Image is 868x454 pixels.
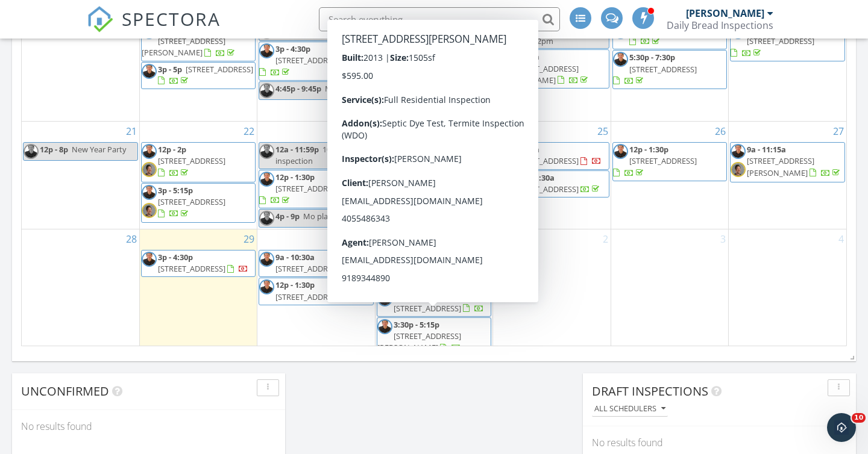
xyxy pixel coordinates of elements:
[377,83,392,98] img: img_7377_copy.jpg
[142,64,157,79] img: img_7377_copy.jpg
[259,172,274,187] img: img_7377_copy.jpg
[158,144,225,178] a: 12p - 2p [STREET_ADDRESS]
[629,24,725,46] a: 3p - 5p [STREET_ADDRESS]
[141,62,256,89] a: 3p - 5p [STREET_ADDRESS]
[275,263,343,274] span: [STREET_ADDRESS]
[729,122,846,229] td: Go to September 27, 2025
[827,413,856,442] iframe: Intercom live chat
[275,279,315,290] span: 12p - 1:30p
[377,252,392,267] img: img_7377_copy.jpg
[158,252,248,274] a: 3p - 4:30p [STREET_ADDRESS]
[377,184,392,199] img: img_7377_copy.jpg
[511,51,539,62] span: 9a - 11a
[275,252,315,263] span: 9a - 10:30a
[275,55,343,66] span: [STREET_ADDRESS]
[667,19,773,31] div: Daily Bread Inspections
[139,122,257,229] td: Go to September 22, 2025
[629,144,668,155] span: 12p - 1:30p
[24,144,39,159] img: img_7377_copy.jpg
[600,229,611,249] a: Go to October 2, 2025
[22,229,139,358] td: Go to September 28, 2025
[139,229,257,358] td: Go to September 29, 2025
[729,229,846,358] td: Go to October 4, 2025
[595,122,611,141] a: Go to September 25, 2025
[511,144,602,166] a: 9a - 11a [STREET_ADDRESS]
[611,2,728,122] td: Go to September 19, 2025
[493,122,611,229] td: Go to September 25, 2025
[394,195,461,206] span: [STREET_ADDRESS]
[394,55,461,66] span: [STREET_ADDRESS]
[494,142,609,169] a: 9a - 11a [STREET_ADDRESS]
[141,183,256,223] a: 3p - 5:15p [STREET_ADDRESS]
[730,142,845,182] a: 9a - 11:15a [STREET_ADDRESS][PERSON_NAME]
[257,229,375,358] td: Go to September 30, 2025
[375,2,492,122] td: Go to September 17, 2025
[275,172,315,182] span: 12p - 1:30p
[594,405,665,413] div: All schedulers
[259,144,274,159] img: img_7377_copy.jpg
[511,172,602,194] a: 10a - 11:30a [STREET_ADDRESS]
[142,36,225,58] span: [STREET_ADDRESS][PERSON_NAME]
[493,2,611,122] td: Go to September 18, 2025
[158,252,193,263] span: 3p - 4:30p
[377,144,473,178] a: 9a - 10:45a [STREET_ADDRESS][PERSON_NAME]
[377,319,392,334] img: img_7377_copy.jpg
[259,172,343,205] a: 12p - 1:30p [STREET_ADDRESS]
[747,144,786,155] span: 9a - 11:15a
[259,252,274,267] img: img_7377_copy.jpg
[275,144,364,166] span: 10:30am re-inspection
[495,51,590,85] a: 9a - 11a [STREET_ADDRESS][PERSON_NAME]
[612,50,727,89] a: 5:30p - 7:30p [STREET_ADDRESS]
[377,291,392,306] img: img_7377_copy.jpg
[87,6,113,33] img: The Best Home Inspection Software - Spectora
[142,144,157,159] img: img_7377_copy.jpg
[259,42,373,81] a: 3p - 4:30p [STREET_ADDRESS]
[275,83,321,94] span: 4:45p - 9:45p
[375,122,492,229] td: Go to September 24, 2025
[141,142,256,182] a: 12p - 2p [STREET_ADDRESS]
[482,229,492,249] a: Go to October 1, 2025
[319,7,560,31] input: Search everything...
[259,211,274,226] img: img_7377_copy.jpg
[158,144,186,155] span: 12p - 2p
[377,144,392,159] img: img_7377_copy.jpg
[852,413,866,423] span: 10
[275,279,366,302] a: 12p - 1:30p [STREET_ADDRESS]
[21,383,109,399] span: Unconfirmed
[12,410,285,443] div: No results found
[186,64,253,75] span: [STREET_ADDRESS]
[377,42,491,81] a: 11a - 12:30p [STREET_ADDRESS]
[747,144,842,178] a: 9a - 11:15a [STREET_ADDRESS][PERSON_NAME]
[394,184,433,194] span: 12p - 1:30p
[275,211,300,222] span: 4p - 9p
[731,144,746,159] img: img_7377_copy.jpg
[375,229,492,358] td: Go to October 1, 2025
[377,83,461,117] a: 3p - 4:30p [STREET_ADDRESS]
[629,64,697,75] span: [STREET_ADDRESS]
[495,63,579,86] span: [STREET_ADDRESS][PERSON_NAME]
[613,52,628,67] img: img_7377_copy.jpg
[158,185,193,196] span: 3p - 5:15p
[377,43,392,58] img: img_7377_copy.jpg
[377,250,491,289] a: 9a - 10:45a [STREET_ADDRESS][PERSON_NAME]
[142,252,157,267] img: img_7377_copy.jpg
[275,144,319,155] span: 12a - 11:59p
[158,196,225,207] span: [STREET_ADDRESS]
[712,122,728,141] a: Go to September 26, 2025
[494,49,609,89] a: 9a - 11a [STREET_ADDRESS][PERSON_NAME]
[259,43,343,77] a: 3p - 4:30p [STREET_ADDRESS]
[613,144,628,159] img: img_7377_copy.jpg
[124,229,139,249] a: Go to September 28, 2025
[592,401,668,417] button: All schedulers
[494,170,609,197] a: 10a - 11:30a [STREET_ADDRESS]
[731,162,746,177] img: 480457392_10113578888076412_3365241203590000112_n.jpg
[87,16,221,42] a: SPECTORA
[259,279,274,294] img: img_7377_copy.jpg
[325,83,355,94] span: Mo bass
[259,170,373,209] a: 12p - 1:30p [STREET_ADDRESS]
[718,229,728,249] a: Go to October 3, 2025
[142,203,157,218] img: 480457392_10113578888076412_3365241203590000112_n.jpg
[142,185,157,200] img: img_7377_copy.jpg
[730,22,845,61] a: 9a - 10:30a [STREET_ADDRESS]
[493,229,611,358] td: Go to October 2, 2025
